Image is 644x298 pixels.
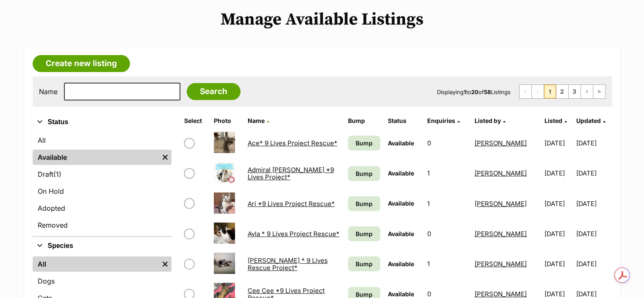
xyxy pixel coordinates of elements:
td: [DATE] [541,219,575,248]
a: All [33,256,159,272]
td: 1 [424,249,470,279]
a: Bump [348,136,380,150]
a: Listed by [475,117,506,124]
button: Species [33,240,171,251]
a: Remove filter [159,150,171,165]
span: Listed [544,117,562,124]
span: Available [388,139,414,147]
span: Available [388,170,414,177]
a: Removed [33,217,171,233]
button: Status [33,117,171,128]
th: Select [181,114,210,128]
a: [PERSON_NAME] [475,290,527,298]
a: Create new listing [33,55,130,72]
a: Admiral [PERSON_NAME] *9 Lives Project* [248,166,334,181]
a: Ayla * 9 Lives Project Rescue* [248,230,340,238]
th: Photo [210,114,243,128]
a: On Hold [33,184,171,199]
span: First page [520,85,531,98]
a: Updated [576,117,605,124]
div: Status [33,131,171,236]
td: [DATE] [541,249,575,279]
span: Bump [356,139,373,148]
span: Previous page [532,85,544,98]
a: Bump [348,196,380,211]
a: [PERSON_NAME] * 9 Lives Rescue Project* [248,256,328,272]
td: [DATE] [541,128,575,158]
label: Name [39,88,58,95]
a: Adopted [33,201,171,216]
a: Ari *9 Lives Project Rescue* [248,200,335,208]
a: Name [248,117,269,124]
span: Bump [356,229,373,238]
a: Dogs [33,273,171,289]
td: [DATE] [576,249,611,279]
a: Listed [544,117,567,124]
a: [PERSON_NAME] [475,169,527,177]
a: [PERSON_NAME] [475,139,527,147]
span: Available [388,260,414,267]
td: [DATE] [576,189,611,218]
a: Enquiries [427,117,460,124]
a: Bump [348,166,380,181]
span: Name [248,117,265,124]
td: 1 [424,159,470,188]
td: [DATE] [576,159,611,188]
a: Bump [348,226,380,241]
td: [DATE] [541,189,575,218]
td: 0 [424,128,470,158]
a: Remove filter [159,256,171,272]
th: Bump [345,114,384,128]
a: Draft [33,167,171,182]
span: Updated [576,117,601,124]
a: All [33,133,171,148]
a: Page 2 [556,85,568,98]
span: (1) [53,169,61,179]
nav: Pagination [519,84,605,99]
a: Available [33,150,159,165]
td: 1 [424,189,470,218]
a: [PERSON_NAME] [475,260,527,268]
span: translation missing: en.admin.listings.index.attributes.enquiries [427,117,455,124]
span: Page 1 [544,85,556,98]
span: Bump [356,199,373,208]
strong: 58 [484,89,491,95]
a: Next page [581,85,593,98]
img: Ari *9 Lives Project Rescue* [214,192,235,214]
span: Bump [356,169,373,178]
strong: 20 [471,89,478,95]
td: [DATE] [576,219,611,248]
a: [PERSON_NAME] [475,200,527,208]
span: Displaying to of Listings [437,89,511,95]
th: Status [384,114,423,128]
a: Bump [348,256,380,271]
a: Page 3 [569,85,580,98]
span: Available [388,230,414,237]
strong: 1 [464,89,466,95]
span: Available [388,290,414,298]
span: Listed by [475,117,501,124]
td: 0 [424,219,470,248]
span: Bump [356,259,373,268]
a: Last page [593,85,605,98]
input: Search [187,83,240,100]
td: [DATE] [541,159,575,188]
a: Ace* 9 Lives Project Rescue* [248,139,337,147]
span: Available [388,200,414,207]
a: [PERSON_NAME] [475,230,527,238]
td: [DATE] [576,128,611,158]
